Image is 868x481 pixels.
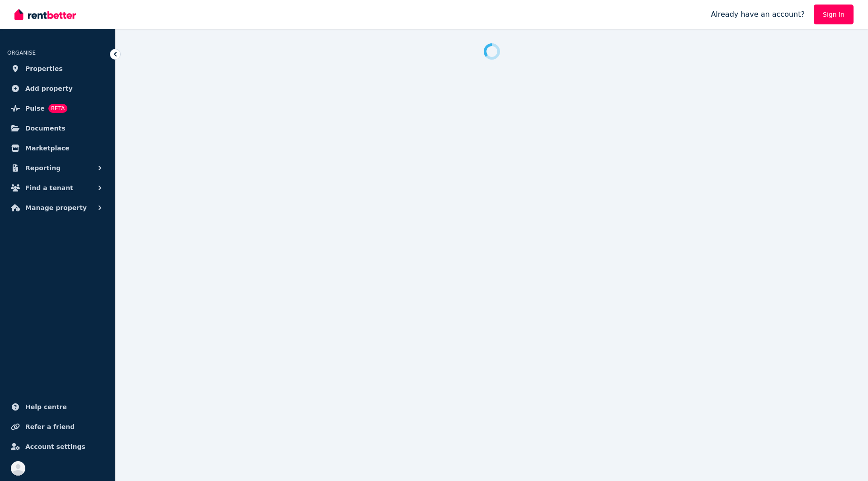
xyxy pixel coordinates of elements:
[814,5,854,24] a: Sign In
[25,402,67,412] span: Help centre
[7,119,108,137] a: Documents
[14,8,76,21] img: RentBetter
[25,182,73,193] span: Find a tenant
[7,438,108,456] a: Account settings
[25,103,45,114] span: Pulse
[7,398,108,416] a: Help centre
[7,418,108,436] a: Refer a friend
[25,421,75,432] span: Refer a friend
[7,199,108,217] button: Manage property
[711,9,805,20] span: Already have an account?
[7,179,108,197] button: Find a tenant
[48,104,67,113] span: BETA
[7,139,108,157] a: Marketplace
[25,83,73,94] span: Add property
[25,441,85,452] span: Account settings
[25,163,61,173] span: Reporting
[25,202,87,213] span: Manage property
[7,79,108,98] a: Add property
[25,63,63,74] span: Properties
[7,159,108,177] button: Reporting
[7,50,36,56] span: ORGANISE
[7,99,108,117] a: PulseBETA
[25,143,69,154] span: Marketplace
[25,123,66,134] span: Documents
[7,60,108,78] a: Properties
